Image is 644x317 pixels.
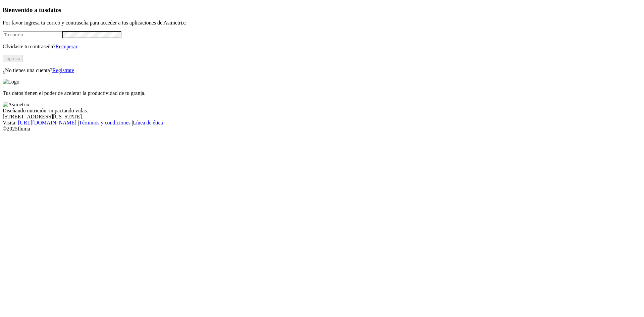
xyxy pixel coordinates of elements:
[79,120,130,125] a: Términos y condiciones
[3,102,30,108] img: Asimetrix
[55,44,77,49] a: Recuperar
[3,6,641,14] h3: Bienvenido a tus
[18,120,76,125] a: [URL][DOMAIN_NAME]
[52,67,74,73] a: Regístrate
[3,67,641,73] p: ¿No tienes una cuenta?
[3,90,641,96] p: Tus datos tienen el poder de acelerar la productividad de tu granja.
[3,31,62,38] input: Tu correo
[3,126,641,132] div: © 2025 Iluma
[3,55,23,62] button: Ingresa
[3,79,19,85] img: Logo
[47,6,61,13] span: datos
[3,108,641,114] div: Diseñando nutrición, impactando vidas.
[3,20,641,26] p: Por favor ingresa tu correo y contraseña para acceder a tus aplicaciones de Asimetrix:
[133,120,163,125] a: Línea de ética
[3,44,641,50] p: Olvidaste tu contraseña?
[3,120,641,126] div: Visita : | |
[3,114,641,120] div: [STREET_ADDRESS][US_STATE].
